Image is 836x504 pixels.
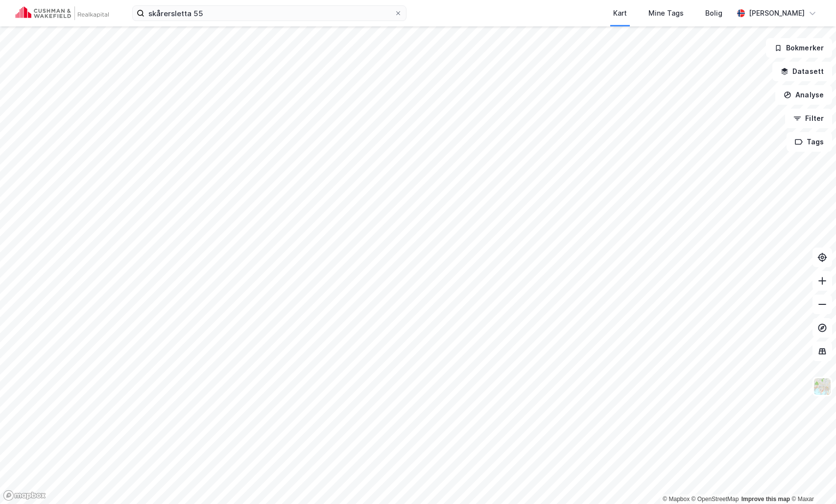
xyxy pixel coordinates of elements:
div: Kontrollprogram for chat [787,457,836,504]
iframe: Chat Widget [787,457,836,504]
img: Z [813,377,832,396]
div: Mine Tags [648,7,684,19]
div: Kart [613,7,627,19]
button: Tags [787,132,832,152]
a: Improve this map [741,496,790,503]
input: Søk på adresse, matrikkel, gårdeiere, leietakere eller personer [144,6,394,21]
button: Filter [785,109,832,128]
a: OpenStreetMap [692,496,739,503]
a: Mapbox [663,496,690,503]
div: Bolig [705,7,722,19]
button: Bokmerker [766,38,832,58]
button: Datasett [772,62,832,81]
button: Analyse [775,85,832,105]
img: cushman-wakefield-realkapital-logo.202ea83816669bd177139c58696a8fa1.svg [16,6,109,20]
a: Mapbox homepage [3,490,46,501]
div: [PERSON_NAME] [749,7,805,19]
